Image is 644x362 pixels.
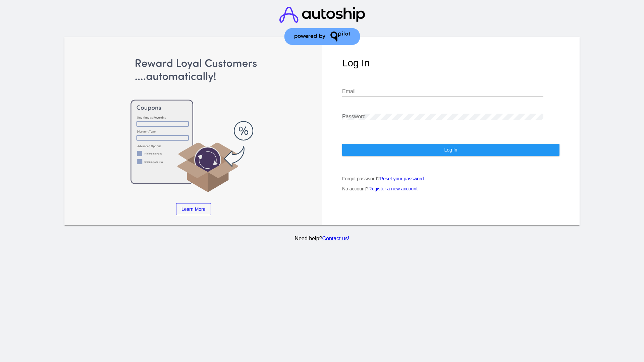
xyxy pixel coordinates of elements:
[181,206,206,212] span: Learn More
[342,186,559,191] p: No account?
[342,176,559,181] p: Forgot password?
[176,203,211,215] a: Learn More
[342,88,543,95] input: Email
[380,176,424,181] a: Reset your password
[342,57,559,69] h1: Log In
[63,236,581,242] p: Need help?
[322,236,349,241] a: Contact us!
[85,57,302,193] img: Apply Coupons Automatically to Scheduled Orders with QPilot
[369,186,418,191] a: Register a new account
[342,144,559,156] button: Log In
[444,147,457,153] span: Log In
